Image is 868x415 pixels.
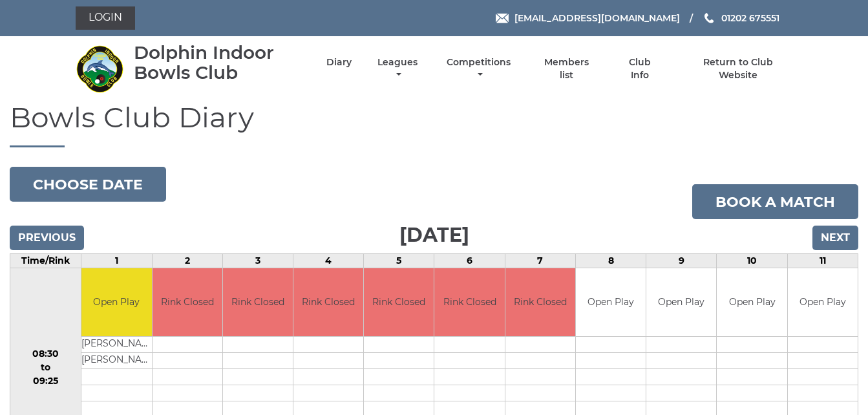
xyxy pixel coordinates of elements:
a: Phone us 01202 675551 [703,11,779,25]
td: 11 [787,254,858,268]
td: Rink Closed [434,268,504,336]
td: Rink Closed [505,268,575,336]
h1: Bowls Club Diary [10,101,858,147]
button: Choose date [10,167,166,202]
td: 9 [646,254,717,268]
a: Members list [536,56,596,81]
a: Book a match [692,184,858,219]
td: [PERSON_NAME] [81,352,151,368]
span: [EMAIL_ADDRESS][DOMAIN_NAME] [514,12,680,24]
td: 10 [717,254,787,268]
a: Return to Club Website [683,56,792,81]
img: Dolphin Indoor Bowls Club [76,45,124,93]
input: Next [812,226,858,250]
td: [PERSON_NAME] [81,336,151,352]
td: 2 [152,254,222,268]
td: 8 [575,254,646,268]
a: Competitions [444,56,514,81]
img: Phone us [704,13,714,23]
input: Previous [10,226,84,250]
div: Dolphin Indoor Bowls Club [134,43,304,83]
a: Leagues [374,56,421,81]
td: Open Play [788,268,858,336]
td: Rink Closed [364,268,434,336]
td: Rink Closed [223,268,293,336]
td: Time/Rink [10,254,81,268]
span: 01202 675551 [721,12,779,24]
td: 3 [222,254,293,268]
td: 7 [505,254,575,268]
img: Email [496,14,509,23]
td: Open Play [717,268,787,336]
a: Diary [326,56,352,69]
td: 5 [364,254,434,268]
td: 4 [293,254,364,268]
td: Open Play [576,268,646,336]
td: 1 [81,254,152,268]
td: Rink Closed [293,268,363,336]
td: Rink Closed [153,268,222,336]
a: Club Info [619,56,661,81]
td: Open Play [646,268,716,336]
a: Email [EMAIL_ADDRESS][DOMAIN_NAME] [496,11,680,25]
td: 6 [434,254,505,268]
td: Open Play [81,268,151,336]
a: Login [76,6,135,30]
